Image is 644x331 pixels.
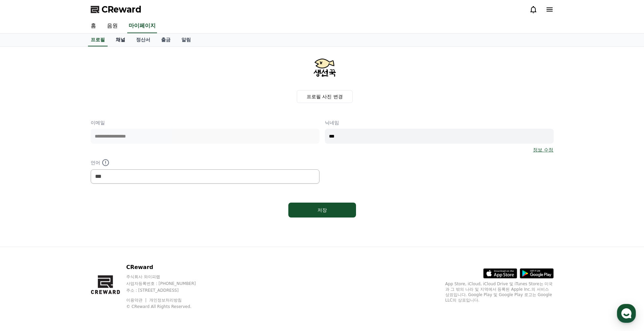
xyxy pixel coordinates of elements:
[126,281,209,286] p: 사업자등록번호 : [PHONE_NUMBER]
[21,225,25,230] span: 홈
[126,288,209,293] p: 주소 : [STREET_ADDRESS]
[126,263,209,271] p: CReward
[149,298,182,303] a: 개인정보처리방침
[85,19,102,33] a: 홈
[102,4,141,15] span: CReward
[91,4,141,15] a: CReward
[297,90,353,103] label: 프로필 사진 변경
[126,304,209,309] p: © CReward All Rights Reserved.
[91,119,319,126] p: 이메일
[533,146,553,153] a: 정보 수정
[45,215,87,232] a: 대화
[62,225,70,231] span: 대화
[126,298,148,303] a: 이용약관
[156,34,176,46] a: 출금
[445,281,554,303] p: App Store, iCloud, iCloud Drive 및 iTunes Store는 미국과 그 밖의 나라 및 지역에서 등록된 Apple Inc.의 서비스 상표입니다. Goo...
[325,119,554,126] p: 닉네임
[87,215,130,232] a: 설정
[2,215,45,232] a: 홈
[127,19,157,33] a: 마이페이지
[126,274,209,280] p: 주식회사 와이피랩
[309,52,341,85] img: profile_image
[131,34,156,46] a: 정산서
[91,159,319,167] p: 언어
[105,225,113,230] span: 설정
[288,203,356,218] button: 저장
[110,34,131,46] a: 채널
[176,34,196,46] a: 알림
[102,19,123,33] a: 음원
[88,34,108,46] a: 프로필
[302,207,342,213] div: 저장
